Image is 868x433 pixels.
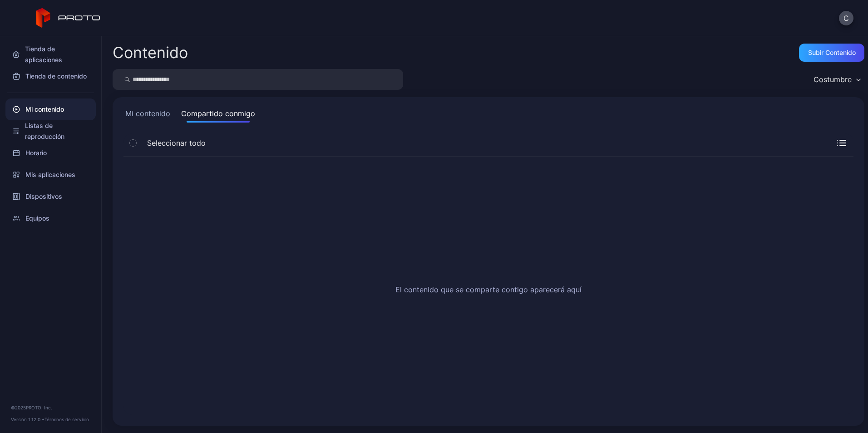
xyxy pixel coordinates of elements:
font: Horario [25,148,47,158]
font: Listas de reproducción [25,120,89,142]
button: Mi contenido [123,108,172,123]
div: © [11,404,90,411]
font: Mi contenido [25,104,64,115]
h2: El contenido que se comparte contigo aparecerá aquí [395,273,582,295]
font: Tienda de contenido [25,71,87,82]
div: Subir contenido [808,49,856,56]
a: Mis aplicaciones [5,164,96,186]
font: 2025 PROTO, Inc. [15,405,52,410]
font: Tienda de aplicaciones [25,44,89,65]
a: Listas de reproducción [5,120,96,142]
span: Seleccionar todo [147,138,206,148]
span: Versión 1.12.0 • [11,417,44,422]
font: Equipos [25,213,49,224]
a: Dispositivos [5,186,96,207]
button: Compartido conmigo [179,108,257,123]
a: Tienda de contenido [5,65,96,87]
font: Dispositivos [25,191,62,202]
font: Mis aplicaciones [25,169,75,180]
a: Tienda de aplicaciones [5,44,96,65]
button: C [839,11,853,25]
a: Equipos [5,207,96,229]
div: Costumbre [814,75,852,84]
a: Términos de servicio [44,417,89,422]
a: Mi contenido [5,98,96,120]
button: Subir contenido [799,44,864,62]
a: Horario [5,142,96,164]
div: Contenido [113,45,188,60]
button: Costumbre [809,69,864,90]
